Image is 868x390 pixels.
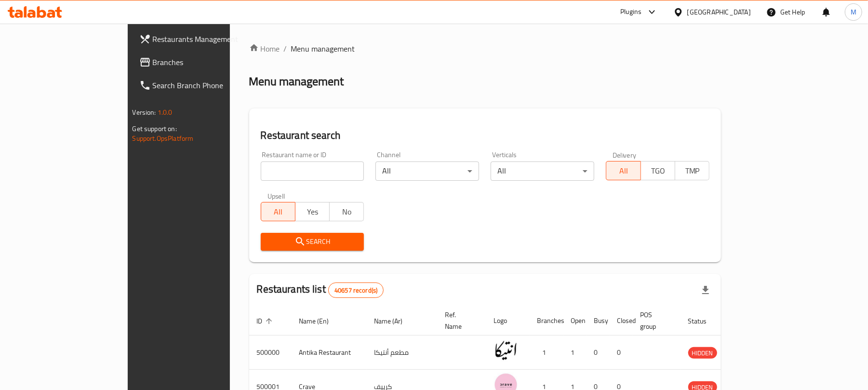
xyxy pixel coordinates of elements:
button: All [261,202,295,221]
span: TMP [679,164,706,178]
button: Yes [295,202,330,221]
span: Menu management [291,43,355,54]
img: Antika Restaurant [494,338,518,363]
th: Closed [610,306,633,336]
span: 1.0.0 [158,106,173,119]
div: HIDDEN [688,347,717,359]
button: TMP [675,161,709,180]
span: ID [257,315,275,327]
span: Version: [133,106,156,119]
div: Export file [694,279,717,302]
label: Upsell [267,192,285,199]
span: 40657 record(s) [329,286,383,295]
span: Get support on: [133,122,177,135]
li: / [284,43,287,54]
span: Name (En) [299,315,342,327]
span: Name (Ar) [374,315,415,327]
span: Restaurants Management [153,33,265,45]
div: All [491,161,594,181]
span: Search Branch Phone [153,80,265,91]
td: 0 [610,336,633,370]
span: Status [688,315,720,327]
th: Busy [587,306,610,336]
a: Restaurants Management [132,27,273,51]
span: Yes [299,205,326,219]
h2: Restaurants list [257,282,384,298]
nav: breadcrumb [249,43,721,54]
span: Search [268,236,357,248]
span: POS group [641,309,669,332]
button: TGO [641,161,675,180]
span: All [610,164,637,178]
span: Branches [153,56,265,68]
h2: Restaurant search [261,128,710,143]
span: TGO [645,164,671,178]
a: Search Branch Phone [132,74,273,97]
button: No [329,202,364,221]
label: Delivery [613,151,637,158]
a: Support.OpsPlatform [133,132,194,145]
a: Branches [132,51,273,74]
td: Antika Restaurant [292,336,367,370]
div: Plugins [620,6,641,18]
span: Ref. Name [445,309,475,332]
th: Open [563,306,587,336]
button: All [606,161,641,180]
th: Branches [530,306,563,336]
th: Logo [486,306,530,336]
td: 1 [530,336,563,370]
button: Search [261,233,364,251]
input: Search for restaurant name or ID.. [261,161,364,181]
div: All [375,161,479,181]
span: M [851,7,856,17]
h2: Menu management [249,74,344,89]
span: All [265,205,292,219]
td: مطعم أنتيكا [367,336,438,370]
div: Total records count [328,282,384,298]
div: [GEOGRAPHIC_DATA] [687,7,751,17]
span: No [334,205,360,219]
td: 0 [587,336,610,370]
td: 1 [563,336,587,370]
span: HIDDEN [688,348,717,359]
